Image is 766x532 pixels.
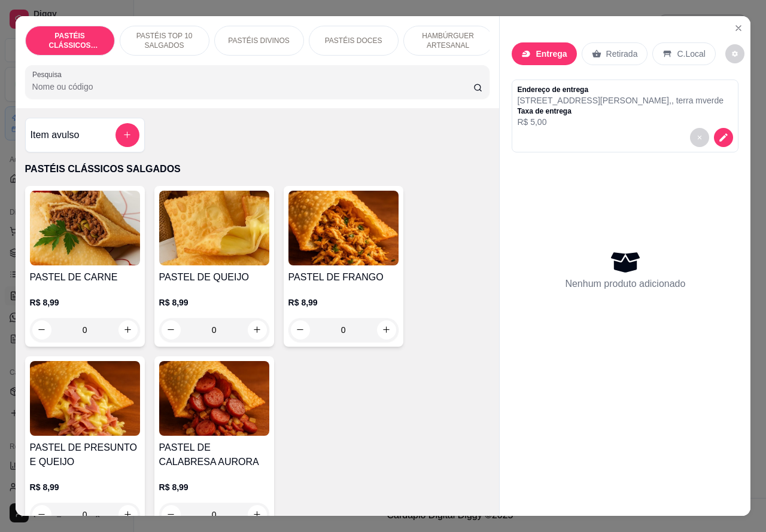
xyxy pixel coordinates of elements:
[130,31,199,50] p: PASTÉIS TOP 10 SALGADOS
[25,162,490,176] p: PASTÉIS CLÁSSICOS SALGADOS
[159,361,269,436] img: product-image
[118,505,138,524] button: increase-product-quantity
[118,320,138,340] button: increase-product-quantity
[30,481,140,493] p: R$ 8,99
[517,85,724,94] p: Endereço de entrega
[30,296,140,308] p: R$ 8,99
[159,296,269,308] p: R$ 8,99
[35,31,105,50] p: PASTÉIS CLÁSSICOS SALGADOS
[30,361,140,436] img: product-image
[517,94,724,106] p: [STREET_ADDRESS][PERSON_NAME] , , terra mverde
[288,296,399,308] p: R$ 8,99
[159,191,269,265] img: product-image
[30,441,140,469] h4: PASTEL DE PRESUNTO E QUEIJO
[325,36,382,45] p: PASTÉIS DOCES
[725,44,744,63] button: decrease-product-quantity
[32,81,473,93] input: Pesquisa
[159,481,269,493] p: R$ 8,99
[31,128,80,142] h4: Item avulso
[606,48,638,60] p: Retirada
[690,128,709,147] button: decrease-product-quantity
[729,19,748,38] button: Close
[536,48,567,60] p: Entrega
[288,191,399,265] img: product-image
[32,505,51,524] button: decrease-product-quantity
[228,36,289,45] p: PASTÉIS DIVINOS
[32,320,51,340] button: decrease-product-quantity
[159,270,269,285] h4: PASTEL DE QUEIJO
[714,128,733,147] button: decrease-product-quantity
[565,277,685,291] p: Nenhum produto adicionado
[517,106,724,116] p: Taxa de entrega
[30,270,140,285] h4: PASTEL DE CARNE
[115,123,139,147] button: add-separate-item
[414,31,483,50] p: HAMBÚRGUER ARTESANAL
[377,320,396,340] button: increase-product-quantity
[162,320,181,340] button: decrease-product-quantity
[248,320,267,340] button: increase-product-quantity
[159,441,269,469] h4: PASTEL DE CALABRESA AURORA
[32,69,66,80] label: Pesquisa
[517,116,724,128] p: R$ 5,00
[248,505,267,524] button: increase-product-quantity
[162,505,181,524] button: decrease-product-quantity
[288,270,399,285] h4: PASTEL DE FRANGO
[677,48,705,60] p: C.Local
[30,191,140,265] img: product-image
[291,320,310,340] button: decrease-product-quantity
